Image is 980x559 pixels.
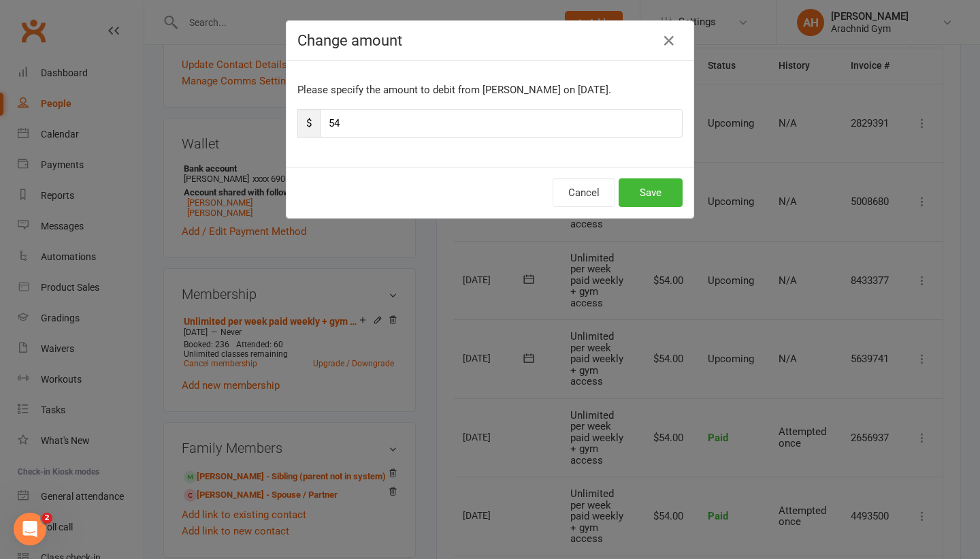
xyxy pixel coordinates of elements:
button: Close [658,30,680,52]
p: Please specify the amount to debit from [PERSON_NAME] on [DATE]. [297,82,683,98]
span: $ [297,109,320,138]
button: Save [619,178,683,207]
h4: Change amount [297,32,683,49]
button: Cancel [553,178,615,207]
span: 2 [42,513,52,524]
iframe: Intercom live chat [14,513,46,545]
